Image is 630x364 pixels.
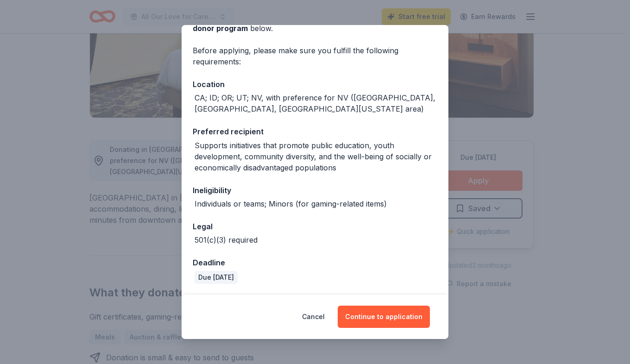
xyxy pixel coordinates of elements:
[193,257,437,269] div: Deadline
[195,140,437,173] div: Supports initiatives that promote public education, youth development, community diversity, and t...
[195,198,387,209] div: Individuals or teams; Minors (for gaming-related items)
[193,78,437,90] div: Location
[195,234,258,245] div: 501(c)(3) required
[193,45,437,67] div: Before applying, please make sure you fulfill the following requirements:
[195,271,238,284] div: Due [DATE]
[195,92,437,114] div: CA; ID; OR; UT; NV, with preference for NV ([GEOGRAPHIC_DATA], [GEOGRAPHIC_DATA], [GEOGRAPHIC_DAT...
[338,306,430,328] button: Continue to application
[302,306,325,328] button: Cancel
[193,126,437,138] div: Preferred recipient
[193,184,437,196] div: Ineligibility
[193,220,437,232] div: Legal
